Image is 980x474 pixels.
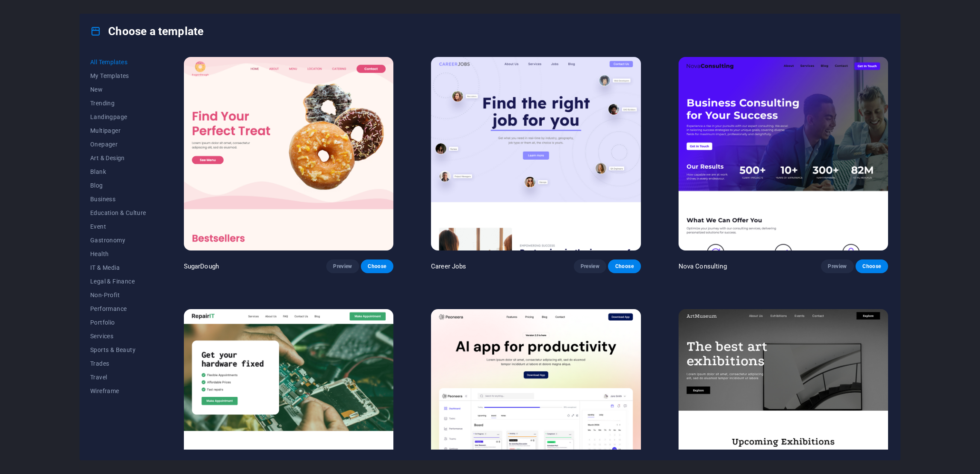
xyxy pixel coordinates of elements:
span: Multipager [90,127,146,134]
span: Blog [90,182,146,189]
span: Services [90,333,146,340]
button: Health [90,247,146,261]
button: Performance [90,302,146,316]
span: Onepager [90,141,146,148]
span: Sports & Beauty [90,346,146,353]
button: Business [90,192,146,206]
span: All Templates [90,59,146,66]
span: Choose [615,263,634,270]
button: Preview [821,259,853,273]
span: Trending [90,100,146,107]
button: New [90,83,146,96]
span: New [90,86,146,93]
button: All Templates [90,55,146,69]
button: Trending [90,96,146,110]
span: Preview [828,263,847,270]
img: SugarDough [184,57,393,250]
span: Health [90,250,146,257]
button: Legal & Finance [90,274,146,288]
button: Blog [90,179,146,192]
span: Business [90,196,146,203]
span: Choose [368,263,387,270]
button: Art & Design [90,151,146,165]
button: Choose [608,259,641,273]
p: SugarDough [184,262,219,271]
span: Choose [862,263,881,270]
span: Portfolio [90,319,146,326]
span: Travel [90,374,146,381]
span: IT & Media [90,264,146,271]
button: My Templates [90,69,146,83]
button: Portfolio [90,316,146,329]
button: Preview [574,259,606,273]
button: Gastronomy [90,233,146,247]
button: Sports & Beauty [90,343,146,357]
button: Multipager [90,124,146,137]
p: Nova Consulting [679,262,727,271]
span: Art & Design [90,155,146,161]
span: Preview [333,263,352,270]
span: Performance [90,305,146,312]
button: Education & Culture [90,206,146,220]
button: Services [90,329,146,343]
span: Wireframe [90,388,146,394]
img: Nova Consulting [679,57,888,250]
button: Event [90,220,146,233]
span: Non-Profit [90,292,146,298]
button: Preview [326,259,359,273]
span: Gastronomy [90,237,146,244]
p: Career Jobs [431,262,466,271]
button: IT & Media [90,261,146,274]
h4: Choose a template [90,24,204,38]
button: Wireframe [90,384,146,398]
span: My Templates [90,72,146,79]
button: Travel [90,370,146,384]
button: Choose [361,259,393,273]
span: Education & Culture [90,209,146,216]
span: Preview [581,263,599,270]
span: Event [90,223,146,230]
span: Landingpage [90,113,146,120]
button: Onepager [90,137,146,151]
button: Choose [856,259,888,273]
button: Landingpage [90,110,146,124]
img: Career Jobs [431,57,641,250]
span: Legal & Finance [90,278,146,285]
span: Trades [90,360,146,367]
button: Non-Profit [90,288,146,302]
span: Blank [90,168,146,175]
button: Trades [90,357,146,370]
button: Blank [90,165,146,179]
